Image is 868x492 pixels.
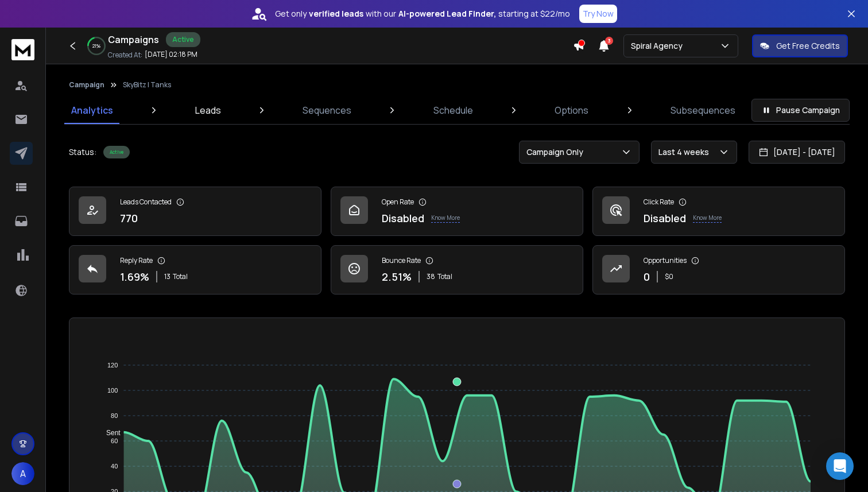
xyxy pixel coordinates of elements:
p: Subsequences [671,103,735,117]
span: 3 [605,37,613,45]
a: Open RateDisabledKnow More [331,187,583,236]
button: A [11,462,34,485]
a: Analytics [64,96,120,124]
p: $ 0 [665,272,673,281]
a: Leads [188,96,228,124]
button: Try Now [579,5,617,23]
tspan: 60 [111,437,118,444]
p: Know More [431,214,460,223]
button: Campaign [69,80,104,90]
p: Leads Contacted [120,197,172,207]
p: Created At: [108,51,142,60]
p: Disabled [382,210,424,226]
p: Status: [69,146,96,158]
button: Pause Campaign [751,99,850,122]
p: 1.69 % [120,269,149,285]
p: Spiral Agency [631,40,687,52]
p: Disabled [644,210,686,226]
div: Active [166,32,200,47]
a: Bounce Rate2.51%38Total [331,245,583,295]
p: Last 4 weeks [658,146,714,158]
span: Total [173,272,188,281]
div: Open Intercom Messenger [826,452,854,480]
a: Leads Contacted770 [69,187,321,236]
p: Get only with our starting at $22/mo [275,8,570,20]
div: Active [103,146,130,158]
button: Get Free Credits [752,34,848,57]
a: Subsequences [664,96,742,124]
strong: verified leads [309,8,363,20]
a: Sequences [296,96,358,124]
a: Options [548,96,595,124]
span: 38 [427,272,435,281]
p: Reply Rate [120,256,153,265]
p: Opportunities [644,256,687,265]
tspan: 80 [111,412,118,419]
img: logo [11,39,34,60]
p: 21 % [92,42,100,49]
a: Reply Rate1.69%13Total [69,245,321,295]
p: [DATE] 02:18 PM [145,50,197,59]
p: 2.51 % [382,269,412,285]
tspan: 100 [107,387,118,394]
p: Know More [693,214,722,223]
p: SkyBitz | Tanks [123,80,171,90]
span: 13 [164,272,170,281]
strong: AI-powered Lead Finder, [398,8,496,20]
p: 0 [644,269,650,285]
tspan: 40 [111,463,118,470]
p: Get Free Credits [776,40,840,52]
p: Analytics [71,103,113,117]
p: Open Rate [382,197,414,207]
p: Sequences [303,103,351,117]
p: Campaign Only [526,146,588,158]
p: Options [555,103,588,117]
p: 770 [120,210,138,226]
p: Schedule [433,103,473,117]
a: Schedule [427,96,480,124]
tspan: 120 [107,362,118,369]
p: Bounce Rate [382,256,421,265]
p: Leads [195,103,221,117]
button: [DATE] - [DATE] [749,141,845,164]
p: Try Now [583,8,614,20]
span: Total [437,272,452,281]
h1: Campaigns [108,33,159,47]
span: Sent [98,429,121,437]
p: Click Rate [644,197,674,207]
a: Click RateDisabledKnow More [592,187,845,236]
a: Opportunities0$0 [592,245,845,295]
